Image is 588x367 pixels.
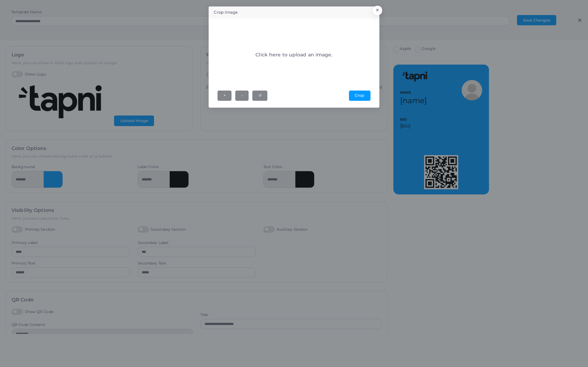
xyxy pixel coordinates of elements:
[255,52,332,58] h4: Click here to upload an image.
[373,6,382,15] button: Close
[235,91,249,101] button: -
[349,91,370,101] button: Crop
[218,91,232,101] button: +
[252,91,267,101] button: ↺
[214,10,238,15] h5: Crop Image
